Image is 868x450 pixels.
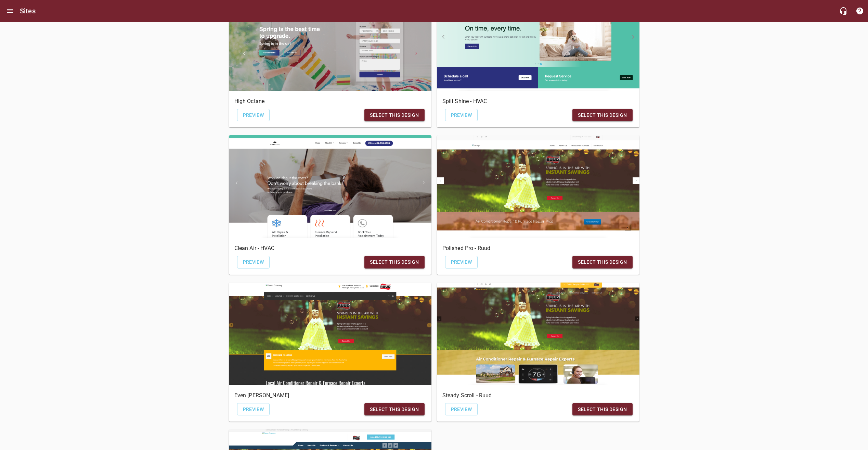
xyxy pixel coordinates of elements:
div: Clean Air - HVAC [229,135,431,238]
h6: Sites [20,5,36,16]
h6: Polished Pro - Ruud [442,243,634,253]
a: Preview [445,109,478,122]
a: Preview [445,403,478,416]
a: Preview [237,109,270,122]
span: Select this design [370,258,419,266]
button: Live Chat [835,3,852,19]
a: Preview [445,256,478,268]
h6: Even [PERSON_NAME] [234,391,426,400]
span: Preview [451,405,472,414]
h6: Steady Scroll - Ruud [442,391,634,400]
h6: Split Shine - HVAC [442,97,634,106]
span: Preview [243,258,264,266]
div: Even Keel - Ruud [229,283,431,385]
button: Select this design [572,403,632,416]
span: Preview [451,258,472,266]
span: Select this design [578,258,627,266]
span: Preview [243,111,264,120]
div: Steady Scroll - Ruud [437,283,639,385]
button: Select this design [364,256,424,268]
button: Select this design [364,109,424,122]
h6: Clean Air - HVAC [234,243,426,253]
span: Preview [451,111,472,120]
button: Support Portal [852,3,868,19]
span: Preview [243,405,264,414]
button: Select this design [572,256,632,268]
span: Select this design [370,405,419,414]
h6: High Octane [234,97,426,106]
span: Select this design [578,111,627,120]
a: Preview [237,256,270,268]
a: Preview [237,403,270,416]
div: Polished Pro - Ruud [437,135,639,238]
button: Open drawer [2,3,18,19]
button: Select this design [572,109,632,122]
span: Select this design [578,405,627,414]
span: Select this design [370,111,419,120]
button: Select this design [364,403,424,416]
